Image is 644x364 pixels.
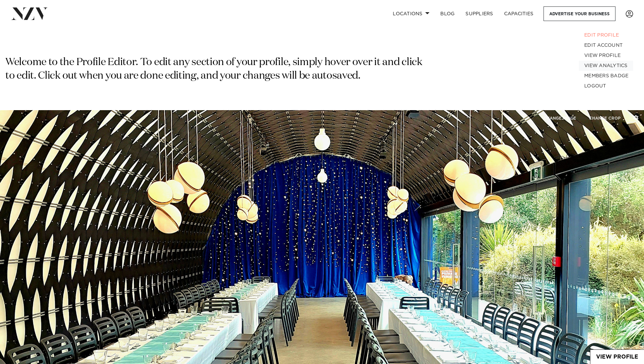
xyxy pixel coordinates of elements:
[11,7,48,20] img: nzv-logo.png
[538,111,582,125] button: CHANGE IMAGE
[387,6,435,21] a: Locations
[544,6,615,21] a: Advertise your business
[579,50,633,61] a: VIEW PROFILE
[590,350,644,364] a: View Profile
[579,61,633,71] a: VIEW ANALYTICS
[460,6,498,21] a: SUPPLIERS
[5,56,425,83] p: Welcome to the Profile Editor. To edit any section of your profile, simply hover over it and clic...
[579,71,633,81] a: MEMBERS BADGE
[435,6,460,21] a: BLOG
[579,30,633,40] a: EDIT PROFILE
[583,111,626,125] button: CHANGE CROP
[579,81,633,91] a: LOGOUT
[499,6,539,21] a: Capacities
[579,40,633,50] a: EDIT ACCOUNT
